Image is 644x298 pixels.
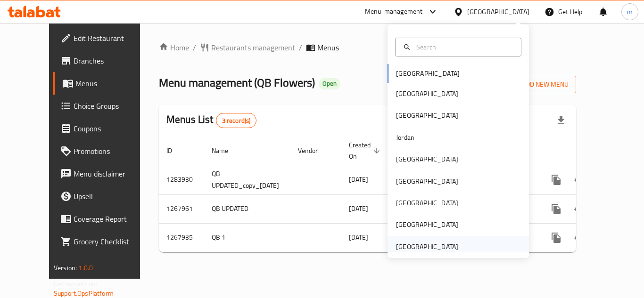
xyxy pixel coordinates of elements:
[349,231,368,243] span: [DATE]
[211,42,295,53] span: Restaurants management
[74,100,149,112] span: Choice Groups
[396,176,458,186] div: [GEOGRAPHIC_DATA]
[545,169,568,191] button: more
[317,42,339,53] span: Menus
[204,223,290,252] td: QB 1
[159,165,204,194] td: 1283930
[550,109,572,132] div: Export file
[319,80,340,88] span: Open
[396,110,458,121] div: [GEOGRAPHIC_DATA]
[166,113,256,128] h2: Menus List
[74,236,149,247] span: Grocery Checklist
[54,278,97,290] span: Get support on:
[319,78,340,89] div: Open
[53,208,157,230] a: Coverage Report
[204,194,290,223] td: QB UPDATED
[159,72,315,93] span: Menu management ( QB Flowers )
[511,79,569,90] span: Add New Menu
[74,32,149,44] span: Edit Restaurant
[627,7,633,17] span: m
[75,78,149,89] span: Menus
[53,49,157,72] a: Branches
[568,169,590,191] button: Change Status
[396,242,458,252] div: [GEOGRAPHIC_DATA]
[159,223,204,252] td: 1267935
[349,139,383,162] span: Created On
[74,123,149,134] span: Coupons
[53,95,157,117] a: Choice Groups
[545,226,568,249] button: more
[53,230,157,253] a: Grocery Checklist
[545,198,568,220] button: more
[53,72,157,95] a: Menus
[54,262,77,274] span: Version:
[53,27,157,49] a: Edit Restaurant
[159,137,643,252] table: enhanced table
[299,42,302,53] li: /
[159,42,576,53] nav: breadcrumb
[159,194,204,223] td: 1267961
[53,185,157,208] a: Upsell
[193,42,196,53] li: /
[396,89,458,99] div: [GEOGRAPHIC_DATA]
[74,191,149,202] span: Upsell
[216,116,256,125] span: 3 record(s)
[537,137,643,165] th: Actions
[568,226,590,249] button: Change Status
[349,202,368,215] span: [DATE]
[53,162,157,185] a: Menu disclaimer
[216,113,257,128] div: Total records count
[53,117,157,140] a: Coupons
[413,42,515,52] input: Search
[159,42,189,53] a: Home
[349,173,368,185] span: [DATE]
[396,154,458,164] div: [GEOGRAPHIC_DATA]
[166,145,184,156] span: ID
[365,6,423,17] div: Menu-management
[74,213,149,225] span: Coverage Report
[200,42,295,53] a: Restaurants management
[396,132,414,143] div: Jordan
[74,168,149,179] span: Menu disclaimer
[568,198,590,220] button: Change Status
[467,7,529,17] div: [GEOGRAPHIC_DATA]
[204,165,290,194] td: QB UPDATED_copy_[DATE]
[74,55,149,66] span: Branches
[396,198,458,208] div: [GEOGRAPHIC_DATA]
[503,76,576,93] button: Add New Menu
[74,145,149,157] span: Promotions
[298,145,330,156] span: Vendor
[212,145,240,156] span: Name
[396,219,458,230] div: [GEOGRAPHIC_DATA]
[53,140,157,162] a: Promotions
[78,262,93,274] span: 1.0.0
